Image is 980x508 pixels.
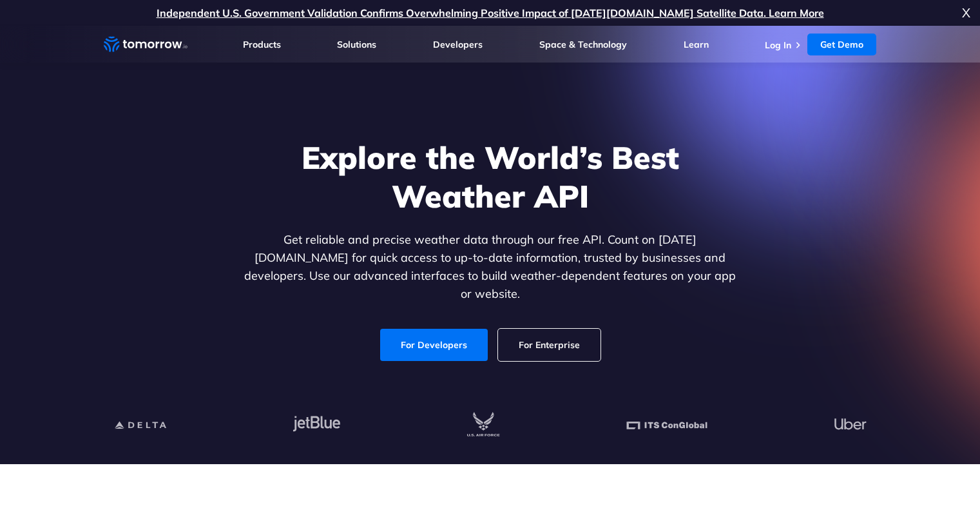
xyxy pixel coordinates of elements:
a: Independent U.S. Government Validation Confirms Overwhelming Positive Impact of [DATE][DOMAIN_NAM... [157,6,824,19]
a: Learn [684,39,709,50]
a: Products [243,39,281,50]
a: Space & Technology [539,39,627,50]
a: Developers [433,39,483,50]
h1: Explore the World’s Best Weather API [242,138,739,215]
a: Home link [104,35,187,54]
p: Get reliable and precise weather data through our free API. Count on [DATE][DOMAIN_NAME] for quic... [242,231,739,303]
a: Log In [765,39,791,51]
a: For Enterprise [498,329,600,361]
a: For Developers [380,329,488,361]
a: Get Demo [807,34,876,55]
a: Solutions [337,39,376,50]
